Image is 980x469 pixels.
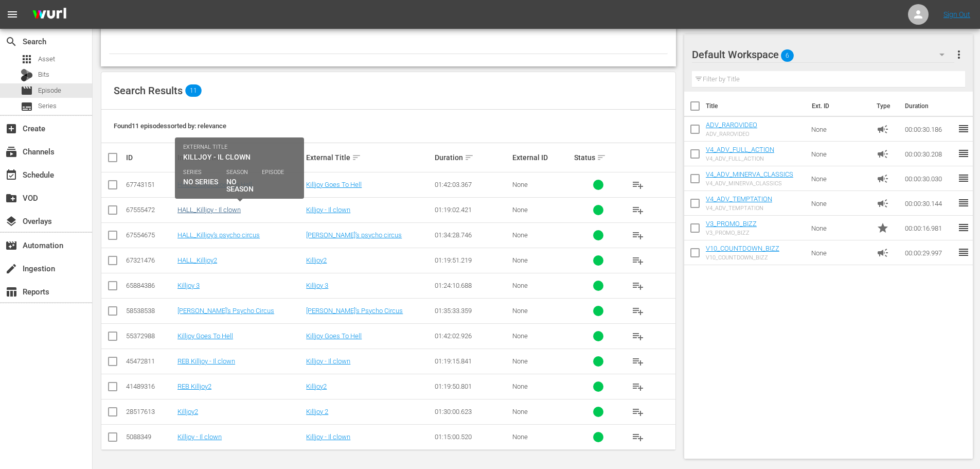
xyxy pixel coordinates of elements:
span: reorder [957,246,970,258]
div: 01:19:02.421 [435,206,509,214]
div: 5088349 [126,433,174,441]
span: reorder [957,147,970,160]
a: HALL_Killjoy - Il clown [177,206,241,214]
span: Ad [877,123,889,135]
div: None [512,307,571,315]
div: None [512,256,571,264]
div: External Title [306,151,432,164]
td: None [807,117,873,142]
span: Channels [5,146,17,158]
a: [PERSON_NAME]’s psycho circus [306,231,402,239]
a: Sign Out [943,10,970,19]
span: reorder [957,221,970,234]
button: playlist_add [626,425,650,449]
div: 58538538 [126,307,174,315]
button: playlist_add [626,198,650,222]
a: V10_COUNTDOWN_BIZZ [706,245,779,252]
span: Promo [877,222,889,234]
div: V4_ADV_MINERVA_CLASSICS [706,180,793,187]
div: None [512,383,571,390]
a: HALL_Killjoy2 [177,256,217,264]
span: Found 11 episodes sorted by: relevance [114,122,226,130]
span: playlist_add [632,204,644,216]
div: 01:19:50.801 [435,383,509,390]
th: Type [870,92,899,120]
span: playlist_add [632,280,644,292]
a: Killjoy2 [177,408,198,415]
button: playlist_add [626,223,650,248]
span: Episode [21,84,33,97]
a: Killjoy Goes To Hell [306,332,362,340]
td: None [807,191,873,216]
a: Killjoy Goes To Hell [306,181,362,188]
div: 01:24:10.688 [435,282,509,289]
span: sort [352,153,361,162]
div: 01:19:51.219 [435,256,509,264]
td: 00:00:30.208 [901,142,957,166]
div: 67743151 [126,181,174,188]
button: playlist_add [626,349,650,374]
div: 67555472 [126,206,174,214]
a: HALL_Killjoy’s psycho circus [177,231,260,239]
span: reorder [957,172,970,184]
div: None [512,433,571,441]
a: ADV_RAROVIDEO [706,121,757,129]
button: playlist_add [626,399,650,424]
div: None [512,408,571,415]
a: Killjoy2 [306,256,327,264]
button: playlist_add [626,172,650,197]
span: Create [5,123,17,135]
div: 67321476 [126,256,174,264]
button: more_vert [953,42,965,67]
span: playlist_add [632,380,644,393]
span: playlist_add [632,229,644,241]
div: ID [126,153,174,162]
span: Overlays [5,215,17,228]
span: sort [597,153,606,162]
span: 6 [781,45,794,66]
a: REB Killjoy - Il clown [177,357,235,365]
button: playlist_add [626,324,650,349]
div: None [512,332,571,340]
span: playlist_add [632,179,644,191]
div: Default Workspace [692,40,954,69]
div: V4_ADV_FULL_ACTION [706,155,774,162]
td: None [807,216,873,240]
a: REB Killjoy2 [177,383,211,390]
a: V3_PROMO_BIZZ [706,220,757,228]
a: HALL_Killjoy Goes To Hell [177,181,252,188]
div: Duration [435,151,509,164]
a: Killjoy 3 [177,282,200,289]
a: [PERSON_NAME]'s Psycho Circus [177,307,274,315]
div: None [512,231,571,239]
button: playlist_add [626,299,650,323]
a: Killjoy - Il clown [306,357,350,365]
span: Ad [877,148,889,160]
div: None [512,206,571,214]
span: VOD [5,192,17,204]
span: playlist_add [632,305,644,317]
div: 55372988 [126,332,174,340]
span: Reports [5,286,17,298]
span: reorder [957,197,970,209]
button: playlist_add [626,374,650,399]
span: Asset [38,54,55,64]
span: Asset [21,53,33,65]
span: Series [21,100,33,113]
td: 00:00:29.997 [901,240,957,265]
a: Killjoy 3 [306,282,328,289]
span: menu [6,8,19,21]
a: V4_ADV_TEMPTATION [706,195,772,203]
a: Killjoy - Il clown [306,206,350,214]
div: ADV_RAROVIDEO [706,131,757,137]
div: None [512,282,571,289]
span: Search Results [114,84,183,97]
td: 00:00:30.186 [901,117,957,142]
div: 01:42:03.367 [435,181,509,188]
div: 01:35:33.359 [435,307,509,315]
span: Series [38,101,57,111]
td: 00:00:16.981 [901,216,957,240]
div: 01:42:02.926 [435,332,509,340]
span: playlist_add [632,330,644,342]
div: 65884386 [126,282,174,289]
